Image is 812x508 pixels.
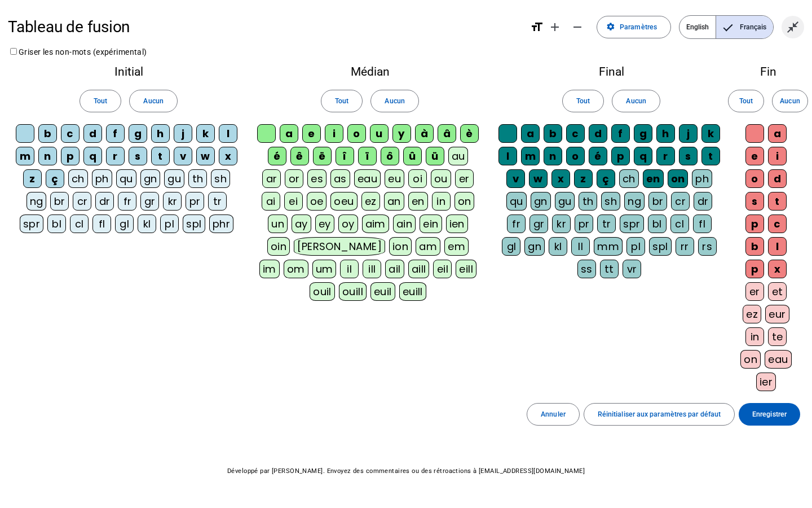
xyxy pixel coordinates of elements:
div: p [745,214,764,233]
div: t [768,192,787,211]
div: z [574,169,593,188]
div: ein [420,214,442,233]
div: kl [549,237,567,256]
div: spr [20,214,43,233]
div: m [16,147,34,165]
div: kr [552,214,571,233]
span: Réinitialiser aux paramètres par défaut [598,409,721,421]
div: ei [284,192,303,211]
div: ê [290,147,309,165]
button: Paramètres [597,16,671,38]
div: spl [183,214,205,233]
div: eil [433,260,452,278]
mat-icon: remove [571,20,584,34]
div: br [648,192,667,211]
div: er [745,282,764,301]
div: tt [600,260,619,278]
div: gr [529,214,548,233]
div: dr [95,192,114,211]
div: on [668,169,689,188]
div: m [521,147,540,165]
div: il [340,260,359,278]
div: um [312,260,337,278]
div: h [656,124,675,143]
div: oy [338,214,358,233]
div: ch [68,169,88,188]
div: z [23,169,42,188]
button: Annuler [527,403,580,426]
div: cl [670,214,689,233]
div: è [460,124,479,143]
div: x [551,169,570,188]
div: r [656,147,675,165]
div: ain [393,214,416,233]
div: on [740,350,761,369]
div: kr [163,192,182,211]
button: Tout [728,90,764,112]
div: eur [765,305,789,323]
div: d [768,169,787,188]
div: sh [211,169,230,188]
span: Tout [94,95,107,107]
div: ez [743,305,761,323]
mat-icon: settings [606,23,615,32]
div: ç [597,169,615,188]
div: ch [619,169,639,188]
div: es [307,169,326,188]
div: ou [431,169,451,188]
div: fl [693,214,712,233]
div: g [634,124,652,143]
div: k [196,124,215,143]
div: on [454,192,475,211]
div: s [679,147,698,165]
div: v [506,169,525,188]
div: pr [186,192,204,211]
div: gn [524,237,545,256]
div: am [416,237,440,256]
div: q [83,147,102,165]
div: ss [577,260,596,278]
span: Tout [739,95,753,107]
div: w [529,169,548,188]
div: gr [140,192,159,211]
div: aill [408,260,430,278]
div: qu [506,192,527,211]
div: ô [381,147,399,165]
button: Aucun [370,90,418,112]
div: ï [358,147,377,165]
h1: Tableau de fusion [8,11,522,43]
div: sh [601,192,620,211]
div: x [768,260,787,278]
div: euill [399,282,426,301]
div: ion [389,237,412,256]
button: Tout [80,90,121,112]
div: [PERSON_NAME] [294,237,385,256]
div: ng [624,192,645,211]
div: v [174,147,192,165]
span: Aucun [780,95,800,107]
div: e [745,147,764,165]
div: j [679,124,698,143]
div: i [325,124,343,143]
div: ez [361,192,380,211]
span: Paramètres [620,21,657,33]
div: pl [626,237,645,256]
div: ill [363,260,381,278]
div: en [408,192,428,211]
div: en [643,169,664,188]
button: Enregistrer [739,403,800,426]
div: tr [597,214,616,233]
div: pl [160,214,179,233]
div: c [61,124,80,143]
div: om [284,260,308,278]
div: im [259,260,280,278]
div: eill [456,260,476,278]
div: mm [594,237,623,256]
div: p [745,260,764,278]
div: t [151,147,170,165]
span: Français [716,16,773,38]
div: p [61,147,80,165]
div: rs [698,237,717,256]
div: n [38,147,57,165]
div: û [403,147,422,165]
